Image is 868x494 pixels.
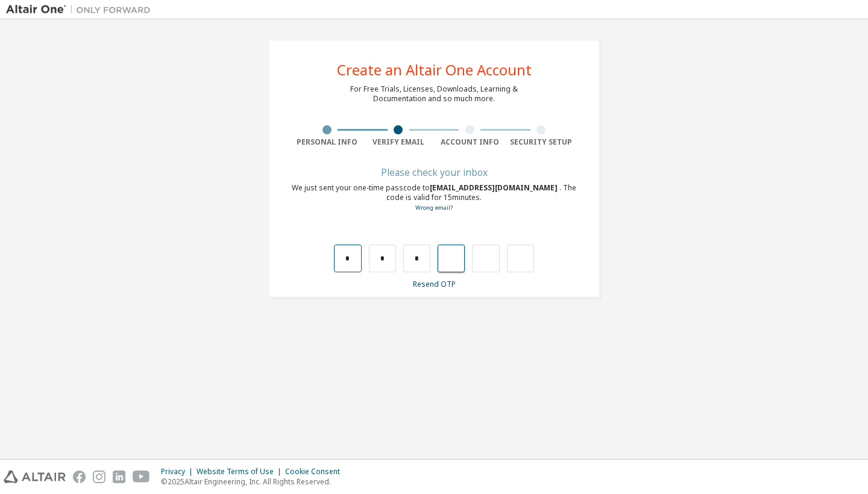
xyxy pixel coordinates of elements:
[113,471,125,483] img: linkedin.svg
[161,467,197,477] div: Privacy
[6,4,157,16] img: Altair One
[363,137,435,147] div: Verify Email
[161,477,347,487] p: © 2025 Altair Engineering, Inc. All Rights Reserved.
[415,204,453,211] a: Go back to the registration form
[413,279,456,289] a: Resend OTP
[4,471,66,483] img: altair_logo.svg
[93,471,105,483] img: instagram.svg
[197,467,285,477] div: Website Terms of Use
[337,63,532,77] div: Create an Altair One Account
[291,183,577,213] div: We just sent your one-time passcode to . The code is valid for 15 minutes.
[285,467,347,477] div: Cookie Consent
[430,183,559,193] span: [EMAIL_ADDRESS][DOMAIN_NAME]
[291,137,363,147] div: Personal Info
[73,471,86,483] img: facebook.svg
[350,84,518,104] div: For Free Trials, Licenses, Downloads, Learning & Documentation and so much more.
[506,137,577,147] div: Security Setup
[133,471,150,483] img: youtube.svg
[434,137,506,147] div: Account Info
[291,169,577,176] div: Please check your inbox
